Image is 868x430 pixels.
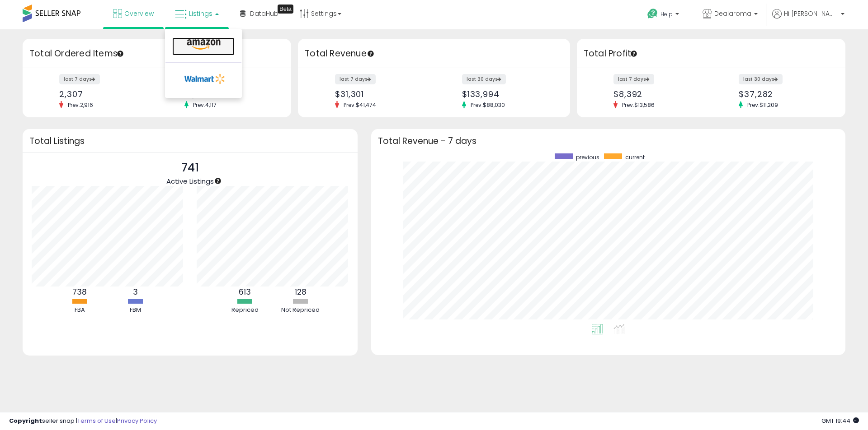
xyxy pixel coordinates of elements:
span: Prev: 2,916 [63,101,98,109]
div: 2,307 [59,89,150,99]
h3: Total Profit [584,47,839,60]
span: Prev: $11,209 [743,101,783,109]
div: Tooltip anchor [214,177,222,185]
h3: Total Revenue - 7 days [378,138,839,144]
span: Listings [189,9,212,18]
b: 738 [72,287,87,297]
div: Tooltip anchor [367,50,375,58]
span: Prev: $41,474 [339,101,381,109]
span: Prev: 4,117 [189,101,221,109]
span: Hi [PERSON_NAME] [784,9,838,18]
a: Hi [PERSON_NAME] [772,9,844,29]
span: current [625,153,645,161]
div: Tooltip anchor [630,50,638,58]
div: Tooltip anchor [278,5,293,14]
div: Tooltip anchor [116,50,124,58]
b: 3 [133,287,138,297]
span: Prev: $88,030 [466,101,509,109]
span: Help [660,10,673,18]
span: Overview [124,9,154,18]
div: Repriced [218,306,272,314]
div: $133,994 [462,89,554,99]
p: 741 [166,159,214,176]
div: FBA [52,306,107,314]
div: $8,392 [613,89,704,99]
div: $37,282 [739,89,830,99]
div: Not Repriced [274,306,328,314]
a: Help [640,1,688,29]
div: FBM [108,306,162,314]
h3: Total Ordered Items [29,47,284,60]
div: $31,301 [335,89,427,99]
label: last 30 days [739,74,783,84]
b: 128 [295,287,307,297]
label: last 7 days [613,74,654,84]
i: Get Help [647,8,658,19]
b: 613 [239,287,251,297]
label: last 30 days [462,74,506,84]
span: Dealaroma [714,9,751,18]
h3: Total Listings [29,138,351,144]
label: last 7 days [59,74,100,84]
h3: Total Revenue [305,47,563,60]
span: previous [576,153,599,161]
span: DataHub [250,9,278,18]
div: 10,074 [184,89,275,99]
label: last 7 days [335,74,376,84]
span: Active Listings [166,176,214,186]
span: Prev: $13,586 [618,101,659,109]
